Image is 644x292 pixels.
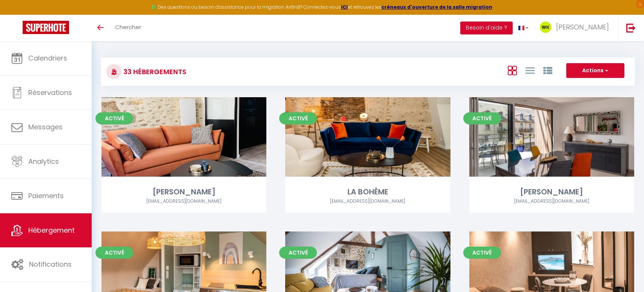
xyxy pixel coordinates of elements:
[381,4,492,10] a: créneaux d'ouverture de la salle migration
[115,23,141,31] span: Chercher
[28,225,75,235] span: Hébergement
[101,198,266,205] div: Airbnb
[95,247,133,259] span: Activé
[341,4,348,10] a: ICI
[28,88,72,97] span: Réservations
[23,21,69,34] img: Super Booking
[463,112,501,124] span: Activé
[279,112,317,124] span: Activé
[534,15,618,41] a: ... [PERSON_NAME]
[460,22,513,34] button: Besoin d'aide ?
[279,247,317,259] span: Activé
[566,63,624,78] button: Actions
[526,64,535,76] a: Vue en Liste
[469,186,634,198] div: [PERSON_NAME]
[121,63,186,80] h3: 33 Hébergements
[285,186,450,198] div: LA BOHÈME
[95,112,133,124] span: Activé
[469,198,634,205] div: Airbnb
[556,22,609,32] span: [PERSON_NAME]
[101,186,266,198] div: [PERSON_NAME]
[508,64,517,76] a: Vue en Box
[463,247,501,259] span: Activé
[28,191,64,200] span: Paiements
[540,22,551,33] img: ...
[626,23,636,33] img: logout
[285,198,450,205] div: Airbnb
[28,122,63,132] span: Messages
[28,157,59,166] span: Analytics
[543,64,552,76] a: Vue par Groupe
[28,53,67,63] span: Calendriers
[29,259,72,269] span: Notifications
[109,15,147,41] a: Chercher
